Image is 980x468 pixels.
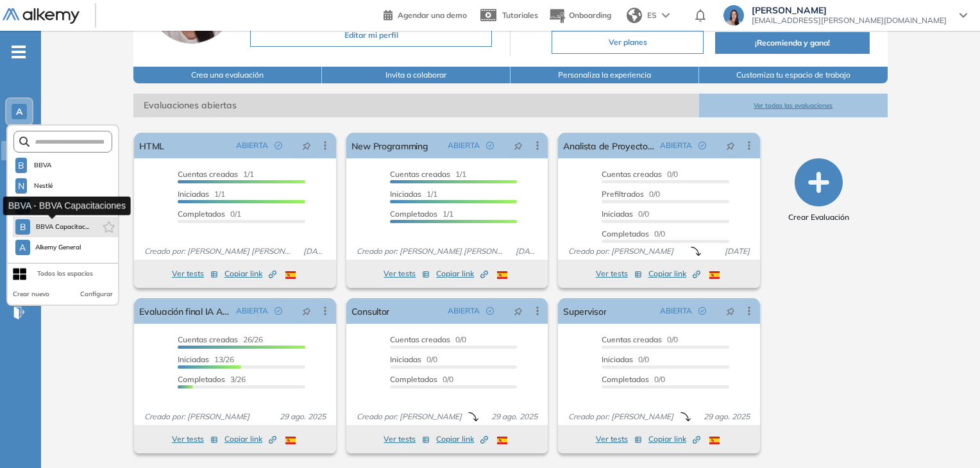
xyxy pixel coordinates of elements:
[602,355,633,364] span: Iniciadas
[662,13,670,18] img: arrow
[139,246,298,257] span: Creado por: [PERSON_NAME] [PERSON_NAME]
[12,51,26,53] i: -
[497,437,507,444] img: ESP
[602,209,649,219] span: 0/0
[275,411,331,422] span: 29 ago. 2025
[178,355,209,364] span: Iniciadas
[390,189,437,199] span: 1/1
[563,246,679,257] span: Creado por: [PERSON_NAME]
[602,169,678,179] span: 0/0
[18,160,24,171] span: B
[302,140,311,151] span: pushpin
[726,140,735,151] span: pushpin
[548,2,611,29] button: Onboarding
[709,271,720,279] img: ESP
[648,431,700,447] button: Copiar link
[569,10,611,20] span: Onboarding
[236,305,268,317] span: ABIERTA
[351,411,467,422] span: Creado por: [PERSON_NAME]
[285,437,296,444] img: ESP
[16,106,22,117] span: A
[563,411,679,422] span: Creado por: [PERSON_NAME]
[18,181,24,191] span: N
[698,142,706,149] span: check-circle
[292,135,321,156] button: pushpin
[602,335,678,344] span: 0/0
[602,355,649,364] span: 0/0
[133,94,699,117] span: Evaluaciones abiertas
[3,196,131,215] div: BBVA - BBVA Capacitaciones
[514,306,523,316] span: pushpin
[750,320,980,468] div: Widget de chat
[298,246,330,257] span: [DATE]
[602,209,633,219] span: Iniciadas
[647,10,657,21] span: ES
[285,271,296,279] img: ESP
[224,431,276,447] button: Copiar link
[172,266,218,281] button: Ver tests
[752,5,947,15] span: [PERSON_NAME]
[139,298,230,324] a: Evaluación final IA Academy | Pomelo
[390,355,437,364] span: 0/0
[80,289,113,299] button: Configurar
[602,374,649,384] span: Completados
[37,269,93,279] div: Todos los espacios
[224,433,276,445] span: Copiar link
[139,411,255,422] span: Creado por: [PERSON_NAME]
[750,320,980,468] iframe: Chat Widget
[390,374,453,384] span: 0/0
[448,140,480,151] span: ABIERTA
[648,433,700,445] span: Copiar link
[178,374,246,384] span: 3/26
[139,133,164,158] a: HTML
[250,24,492,47] button: Editar mi perfil
[3,8,80,24] img: Logo
[178,355,234,364] span: 13/26
[390,209,453,219] span: 1/1
[602,189,644,199] span: Prefiltrados
[502,10,538,20] span: Tutoriales
[709,437,720,444] img: ESP
[20,222,26,232] span: B
[32,160,53,171] span: BBVA
[699,67,888,83] button: Customiza tu espacio de trabajo
[275,307,282,315] span: check-circle
[715,32,869,54] button: ¡Recomienda y gana!
[563,133,654,158] a: Analista de Proyecto - OPS SEP
[390,169,466,179] span: 1/1
[35,222,89,232] span: BBVA Capacitac...
[563,298,606,324] a: Supervisor
[133,67,322,83] button: Crea una evaluación
[788,158,849,223] button: Crear Evaluación
[602,169,662,179] span: Cuentas creadas
[716,135,745,156] button: pushpin
[351,133,428,158] a: New Programming
[514,140,523,151] span: pushpin
[627,8,642,23] img: world
[236,140,268,151] span: ABIERTA
[178,374,225,384] span: Completados
[596,266,642,281] button: Ver tests
[648,266,700,281] button: Copiar link
[292,301,321,321] button: pushpin
[35,242,81,253] span: Alkemy General
[384,266,430,281] button: Ver tests
[699,94,888,117] button: Ver todas las evaluaciones
[384,6,467,22] a: Agendar una demo
[224,266,276,281] button: Copiar link
[511,67,699,83] button: Personaliza la experiencia
[178,335,238,344] span: Cuentas creadas
[602,229,665,238] span: 0/0
[602,229,649,238] span: Completados
[596,431,642,447] button: Ver tests
[178,189,209,199] span: Iniciadas
[752,15,947,26] span: [EMAIL_ADDRESS][PERSON_NAME][DOMAIN_NAME]
[648,268,700,280] span: Copiar link
[398,10,467,20] span: Agendar una demo
[602,189,660,199] span: 0/0
[178,335,263,344] span: 26/26
[486,307,494,315] span: check-circle
[497,271,507,279] img: ESP
[436,433,488,445] span: Copiar link
[390,189,421,199] span: Iniciadas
